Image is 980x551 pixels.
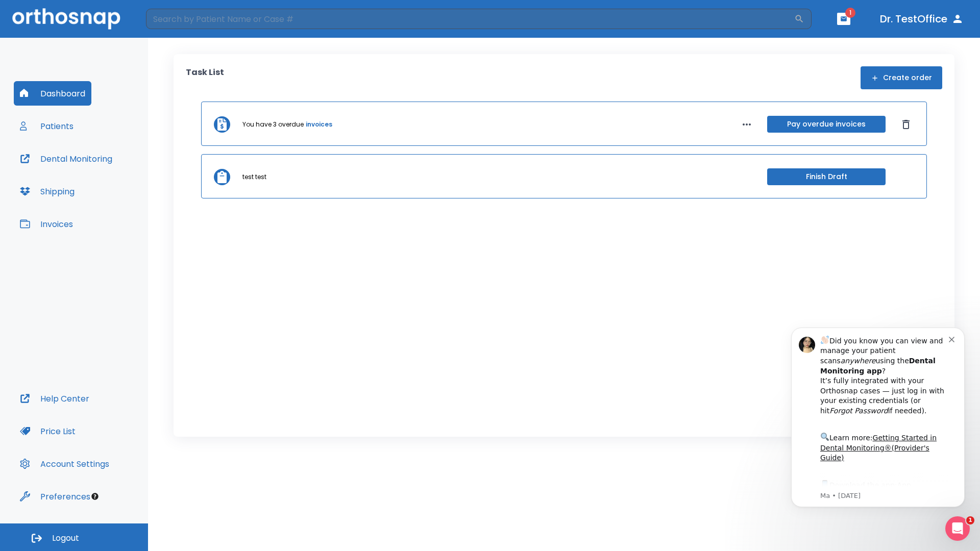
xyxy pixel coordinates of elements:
[14,484,96,509] button: Preferences
[90,492,100,501] div: Tooltip anchor
[767,116,886,133] button: Pay overdue invoices
[14,452,115,476] button: Account Settings
[146,9,794,29] input: Search by Patient Name or Case #
[861,66,942,89] button: Create order
[945,516,970,541] iframe: Intercom live chat
[242,172,266,182] p: test test
[242,120,304,129] p: You have 3 overdue
[14,114,80,138] button: Patients
[52,533,79,544] span: Logout
[14,81,91,106] button: Dashboard
[14,146,118,171] button: Dental Monitoring
[966,516,974,524] span: 1
[14,419,82,443] button: Price List
[14,386,95,411] button: Help Center
[12,8,120,29] img: Orthosnap
[845,8,855,18] span: 1
[776,315,980,546] iframe: Intercom notifications message
[186,66,224,89] p: Task List
[14,212,79,236] button: Invoices
[306,120,332,129] a: invoices
[876,10,968,28] button: Dr. TestOffice
[14,179,81,204] button: Shipping
[767,168,886,185] button: Finish Draft
[898,116,914,133] button: Dismiss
